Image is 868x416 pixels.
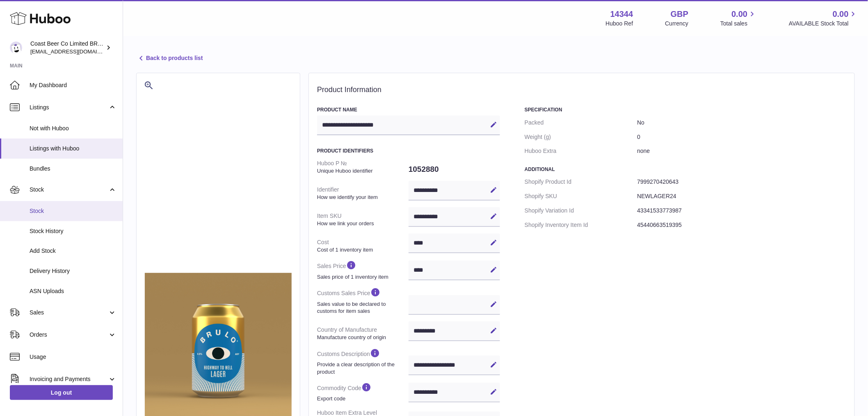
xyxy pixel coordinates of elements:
strong: Sales price of 1 inventory item [317,273,407,281]
dd: 7999270420643 [637,175,846,189]
span: [EMAIL_ADDRESS][DOMAIN_NAME] [30,48,121,55]
span: ASN Uploads [30,287,116,295]
strong: GBP [671,9,688,20]
span: AVAILABLE Stock Total [789,20,858,28]
dt: Customs Description [317,344,409,379]
dt: Shopify Inventory Item Id [525,218,637,232]
span: Listings [30,104,108,111]
span: Usage [30,353,116,361]
span: Listings with Huboo [30,145,116,153]
span: Orders [30,331,108,339]
span: Delivery History [30,267,116,275]
h3: Specification [525,106,846,113]
span: Stock [30,186,108,194]
dt: Item SKU [317,209,409,230]
h3: Product Name [317,106,500,113]
h3: Additional [525,166,846,173]
dt: Packed [525,116,637,130]
span: Stock [30,207,116,215]
strong: Manufacture country of origin [317,334,407,341]
dd: 45440663519395 [637,218,846,232]
dt: Huboo P № [317,156,409,178]
a: Log out [10,385,113,400]
span: Bundles [30,165,116,173]
img: internalAdmin-14344@internal.huboo.com [10,42,22,54]
dt: Shopify Product Id [525,175,637,189]
a: 0.00 AVAILABLE Stock Total [789,9,858,28]
dt: Commodity Code [317,379,409,406]
dt: Sales Price [317,257,409,284]
h3: Product Identifiers [317,148,500,154]
strong: Sales value to be declared to customs for item sales [317,300,407,315]
dt: Cost [317,235,409,257]
span: Total sales [720,20,757,28]
dt: Shopify SKU [525,189,637,203]
span: Stock History [30,227,116,235]
a: Back to products list [136,53,203,63]
dt: Shopify Variation Id [525,203,637,218]
dd: 43341533773987 [637,203,846,218]
dt: Identifier [317,183,409,204]
dt: Huboo Extra [525,144,637,158]
strong: Unique Huboo identifier [317,167,407,175]
dd: No [637,116,846,130]
strong: How we identify your item [317,194,407,201]
span: Sales [30,309,108,317]
div: Huboo Ref [606,20,633,28]
dd: 1052880 [409,161,500,178]
h2: Product Information [317,86,846,95]
dt: Weight (g) [525,130,637,144]
dt: Country of Manufacture [317,323,409,344]
div: Coast Beer Co Limited BRULO [30,40,104,55]
span: 0.00 [833,9,849,20]
dd: none [637,144,846,158]
dd: NEWLAGER24 [637,189,846,203]
span: Invoicing and Payments [30,375,108,383]
strong: Export code [317,395,407,402]
dt: Customs Sales Price [317,284,409,318]
a: 0.00 Total sales [720,9,757,28]
strong: Provide a clear description of the product [317,361,407,375]
strong: 14344 [610,9,633,20]
span: Add Stock [30,247,116,255]
strong: Cost of 1 inventory item [317,246,407,254]
strong: How we link your orders [317,220,407,227]
span: 0.00 [732,9,748,20]
span: Not with Huboo [30,125,116,132]
dd: 0 [637,130,846,144]
span: My Dashboard [30,81,116,89]
div: Currency [665,20,689,28]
